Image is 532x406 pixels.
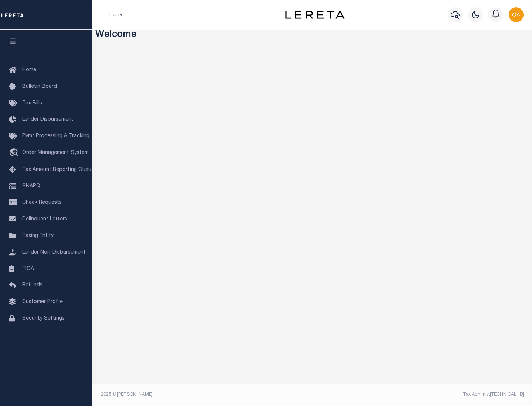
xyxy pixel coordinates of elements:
li: Home [109,11,122,18]
span: Home [22,68,36,73]
span: Check Requests [22,200,62,205]
span: Bulletin Board [22,84,57,89]
span: Pymt Processing & Tracking [22,134,89,139]
div: 2025 © [PERSON_NAME]. [95,391,313,398]
span: Security Settings [22,316,65,321]
span: Order Management System [22,150,89,155]
div: Tax Admin v.[TECHNICAL_ID] [318,391,524,398]
img: svg+xml;base64,PHN2ZyB4bWxucz0iaHR0cDovL3d3dy53My5vcmcvMjAwMC9zdmciIHBvaW50ZXItZXZlbnRzPSJub25lIi... [509,7,524,22]
span: Refunds [22,283,42,288]
span: Taxing Entity [22,233,54,238]
span: Tax Bills [22,101,42,106]
img: logo-dark.svg [285,11,344,19]
h3: Welcome [95,30,529,41]
i: travel_explore [9,148,21,158]
span: SNAPQ [22,183,40,189]
span: Delinquent Letters [22,217,67,222]
span: TIQA [22,266,34,271]
span: Customer Profile [22,299,63,304]
span: Lender Disbursement [22,117,74,122]
span: Tax Amount Reporting Queue [22,167,94,172]
span: Lender Non-Disbursement [22,250,86,255]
